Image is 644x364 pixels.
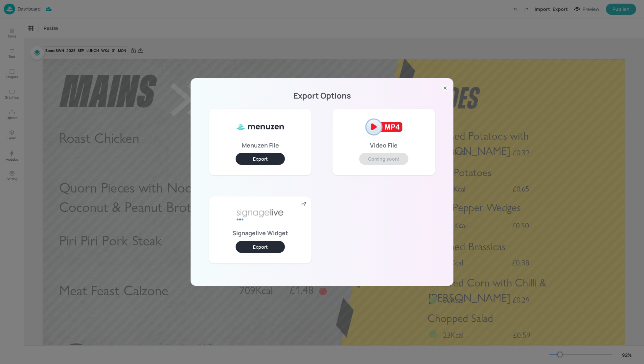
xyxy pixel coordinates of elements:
[236,241,285,253] button: Export
[198,93,446,98] p: Export Options
[236,114,285,140] img: ml8WC8f0XxQ8HKVnnVUe7f5Gv1vbApsJzyFa2MjOoB8SUy3kBkfteYo5TIAmtfcjWXsj8oHYkuYqrJRUn+qckOrNdzmSzIzkA...
[236,202,285,228] img: signage-live-aafa7296.png
[242,143,279,148] p: Menuzen File
[370,143,398,148] p: Video File
[232,231,288,235] p: Signagelive Widget
[236,153,285,165] button: Export
[359,114,408,140] img: mp4-2af2121e.png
